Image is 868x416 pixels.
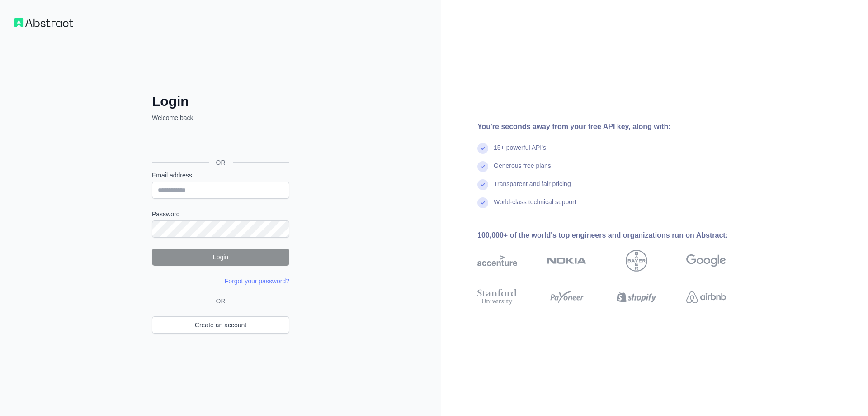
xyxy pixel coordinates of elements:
[212,296,229,306] span: OR
[209,158,233,167] span: OR
[477,161,488,172] img: check mark
[477,230,755,241] div: 100,000+ of the world's top engineers and organizations run on Abstract:
[626,250,647,272] img: bayer
[617,287,656,307] img: shopify
[477,197,488,208] img: check mark
[477,143,488,154] img: check mark
[477,250,517,272] img: accenture
[152,210,289,219] label: Password
[477,121,755,132] div: You're seconds away from your free API key, along with:
[686,250,726,272] img: google
[547,250,587,272] img: nokia
[494,161,551,179] div: Generous free plans
[547,287,587,307] img: payoneer
[494,143,546,161] div: 15+ powerful API's
[152,93,289,110] h2: Login
[152,171,289,180] label: Email address
[494,179,571,197] div: Transparent and fair pricing
[147,132,292,152] iframe: Sign in with Google Button
[477,287,517,307] img: stanford university
[225,277,289,285] a: Forgot your password?
[152,316,289,334] a: Create an account
[494,197,576,215] div: World-class technical support
[152,113,289,122] p: Welcome back
[14,18,73,27] img: Workflow
[477,179,488,190] img: check mark
[686,287,726,307] img: airbnb
[152,249,289,266] button: Login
